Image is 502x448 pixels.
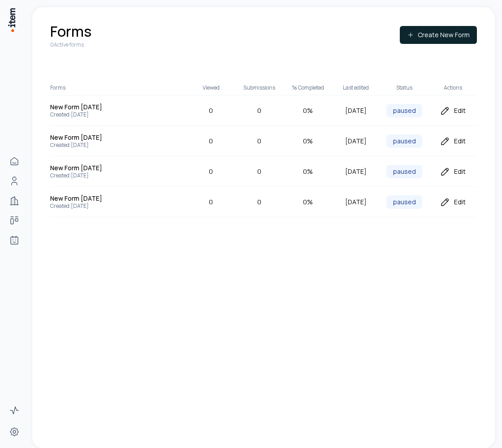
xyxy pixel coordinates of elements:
[5,192,23,210] a: Companies
[5,423,23,441] a: Settings
[332,106,381,116] div: [DATE]
[187,197,235,207] div: 0
[187,136,235,146] div: 0
[50,194,187,202] h5: New Form [DATE]
[5,172,23,190] a: People
[386,165,422,178] div: paused
[7,7,16,33] img: Item Brain Logo
[5,231,23,249] a: Agents
[400,26,477,44] button: Create New Form
[332,197,381,207] div: [DATE]
[284,106,332,116] div: 0 %
[50,22,91,41] h1: Forms
[187,106,235,116] div: 0
[380,84,428,91] div: Status
[5,401,23,419] a: Activity
[50,111,187,118] p: Created: [DATE]
[332,136,381,146] div: [DATE]
[5,211,23,229] a: Deals
[5,152,23,170] a: Home
[50,142,187,149] p: Created: [DATE]
[332,167,381,177] div: [DATE]
[284,84,332,91] div: % Completed
[386,134,422,148] div: paused
[284,167,332,177] div: 0 %
[428,166,477,177] div: Edit
[428,105,477,116] div: Edit
[428,197,477,207] div: Edit
[235,136,284,146] div: 0
[235,106,284,116] div: 0
[50,41,91,48] p: 0 Active forms
[284,136,332,146] div: 0 %
[50,164,187,172] h5: New Form [DATE]
[50,202,187,210] p: Created: [DATE]
[235,84,284,91] div: Submissions
[50,172,187,179] p: Created: [DATE]
[187,167,235,177] div: 0
[428,84,477,91] div: Actions
[284,197,332,207] div: 0 %
[235,197,284,207] div: 0
[187,84,235,91] div: Viewed
[428,136,477,146] div: Edit
[50,103,187,111] h5: New Form [DATE]
[386,195,422,209] div: paused
[386,104,422,117] div: paused
[50,133,187,142] h5: New Form [DATE]
[50,84,187,91] div: Forms
[332,84,381,91] div: Last edited
[235,167,284,177] div: 0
